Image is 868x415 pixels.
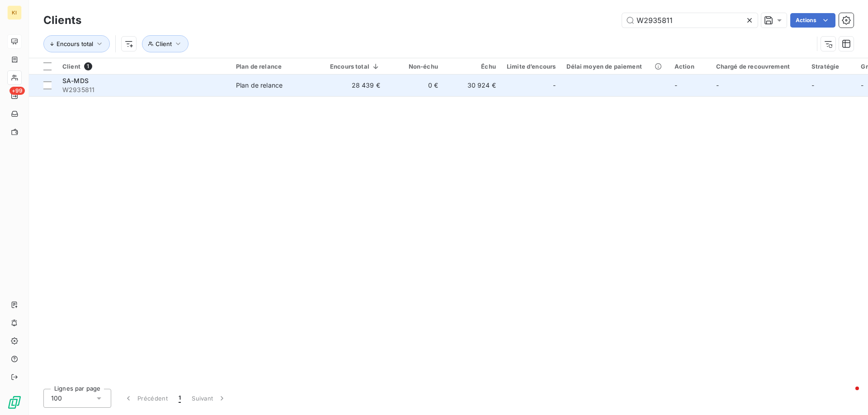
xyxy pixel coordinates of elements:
span: 1 [179,394,181,403]
div: Limite d’encours [507,63,556,70]
h3: Clients [43,12,81,28]
button: 1 [173,389,186,408]
div: Encours total [330,63,380,70]
div: Échu [449,63,496,70]
button: Encours total [43,35,110,52]
button: Suivant [186,389,232,408]
td: 0 € [386,75,443,96]
td: 30 924 € [443,75,501,96]
span: W2935811 [62,85,225,94]
span: Client [156,40,172,47]
span: - [553,81,556,90]
iframe: Intercom live chat [837,384,859,406]
button: Précédent [118,389,173,408]
span: Encours total [57,40,93,47]
span: +99 [9,87,25,95]
span: 100 [51,394,62,403]
span: SA-MDS [62,77,89,84]
div: Plan de relance [236,63,319,70]
span: - [861,81,863,89]
span: - [675,81,677,89]
input: Rechercher [622,13,758,28]
div: Stratégie [811,63,850,70]
span: Client [62,63,80,70]
img: Logo LeanPay [7,395,22,410]
button: Actions [790,13,835,28]
div: Délai moyen de paiement [566,63,663,70]
div: Plan de relance [236,81,283,90]
button: Client [142,35,189,52]
div: KI [7,5,22,20]
td: 28 439 € [325,75,386,96]
span: - [716,81,719,89]
div: Action [675,63,705,70]
span: 1 [84,62,92,70]
div: Non-échu [391,63,438,70]
span: - [811,81,814,89]
div: Chargé de recouvrement [716,63,801,70]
